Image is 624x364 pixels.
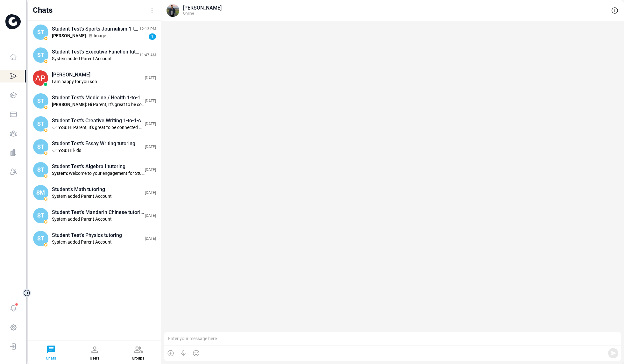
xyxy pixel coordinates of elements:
button: Send a message… [109,206,119,216]
div: Alec says… [5,37,122,111]
span: [PERSON_NAME] : [52,102,87,107]
button: Toggle sidebar [23,289,31,297]
div: Student's Math tutoring [52,186,145,192]
div: Student Test's Executive Function tutoring [52,49,139,55]
div: Student Test's Mandarin Chinese tutoring [52,209,145,215]
textarea: Message… [5,195,122,206]
div: 1 [149,33,156,40]
div: Online [183,11,607,16]
div: Chats [46,356,56,360]
div: Student Test's Algebra I tutoring [52,163,145,169]
div: Hey there👋 [10,40,99,47]
div: [DATE] [145,76,156,80]
span: ST [37,120,45,128]
div: Take a look around! If you have any questions or are experiencing issues with the platform, just ... [10,59,99,84]
div: [DATE] [145,190,156,195]
div: [DATE] [145,168,156,172]
div: [DATE] [145,122,156,126]
div: Hi Parent, It's great to be connected with you! And I'm excited to work with Student. During this... [68,125,145,130]
div: Student Test's Sports Journalism 1-to-1-course [52,26,139,32]
div: [DATE] [145,213,156,218]
div: [DATE] [145,145,156,149]
button: Emoji picker [10,209,15,214]
button: Upload attachment [30,209,35,214]
span: ST [37,212,45,219]
div: System added Parent Account [52,239,145,245]
div: Student Test's Essay Writing tutoring [52,140,145,146]
span: You : [58,125,67,130]
div: Student Test's Physics tutoring [52,232,145,238]
span: ST [37,166,45,174]
h1: [PERSON_NAME] [31,3,72,8]
button: Send Message [609,349,617,357]
div: Users [90,356,99,360]
img: svg [33,70,48,86]
button: Home [100,3,112,15]
div: Hi kids [68,148,145,153]
span: System : [52,171,68,176]
button: Gif picker [20,209,25,214]
div: Close [112,3,123,14]
div: Student Test's Creative Writing 1-to-1-course [52,118,145,124]
span: ST [37,28,45,36]
div: Welcome to your engagement for Student Test's Algebra I tutoring. You can message your mentor any... [69,171,145,176]
div: [PERSON_NAME] [10,88,99,94]
div: [PERSON_NAME] [52,72,145,78]
div: Groups [132,356,144,360]
div: System added Parent Account [52,56,139,61]
div: System added Parent Account [52,217,145,222]
div: 11:47 AM [139,53,156,57]
span: ST [37,51,45,59]
div: Profile image for Alec [18,4,28,14]
p: Active over [DATE] [31,8,69,14]
div: [PERSON_NAME] • [DATE] [10,99,60,103]
div: I am happy for you son [52,79,145,84]
span: SM [37,189,45,196]
button: Voice Recording [180,349,187,357]
span: ST [37,235,45,242]
button: Start recording [40,209,46,214]
div: [DATE] [145,99,156,103]
img: Curious Cardinals Logo [5,14,21,29]
div: Welcome to Curious Cardinals 🙌 [10,50,99,56]
span: ST [37,143,45,151]
span: [PERSON_NAME] : [52,33,87,39]
div: Student Test's Medicine / Health 1-to-1-course [52,95,145,101]
span: ST [37,97,45,105]
button: Attach [167,349,174,357]
div: Image [94,33,139,39]
div: Hi Parent, It's great to be connected with you! And I'm excited to work with Student. During this... [88,102,145,107]
span: You : [58,148,67,153]
div: [PERSON_NAME] [183,5,607,11]
div: Hey there👋Welcome to Curious Cardinals 🙌Take a look around! If you have any questions or are expe... [5,37,104,97]
div: 12:13 PM [139,27,156,31]
div: System added Parent Account [52,194,145,199]
button: Emoji [192,349,200,357]
div: [DATE] [145,236,156,241]
div: Chats [33,6,53,15]
button: go back [4,3,16,15]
